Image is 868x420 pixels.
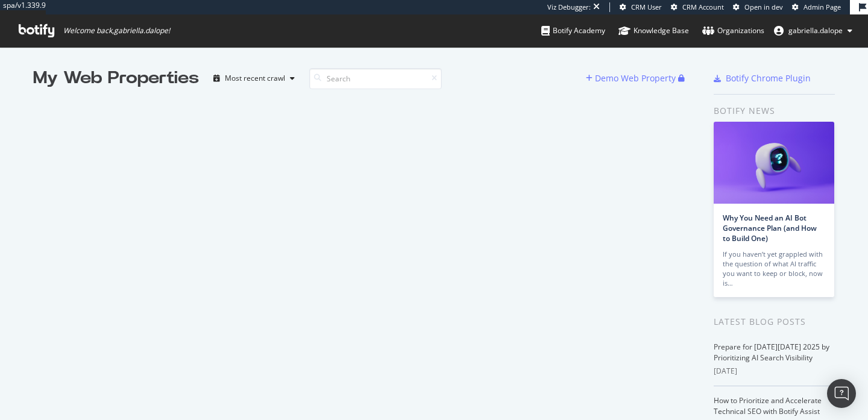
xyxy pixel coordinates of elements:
span: Admin Page [804,2,841,11]
a: Botify Chrome Plugin [714,72,811,84]
a: Open in dev [733,2,783,12]
div: Viz Debugger: [547,2,591,12]
div: Botify Academy [541,25,605,37]
span: gabriella.dalope [788,25,843,36]
a: Why You Need an AI Bot Governance Plan (and How to Build One) [723,213,817,243]
a: CRM User [620,2,662,12]
span: CRM Account [682,2,724,11]
div: My Web Properties [33,66,199,90]
div: If you haven’t yet grappled with the question of what AI traffic you want to keep or block, now is… [723,249,825,288]
a: Demo Web Property [586,73,678,83]
a: How to Prioritize and Accelerate Technical SEO with Botify Assist [714,395,822,416]
button: Demo Web Property [586,69,678,88]
a: Botify Academy [541,14,605,47]
a: Admin Page [792,2,841,12]
span: Welcome back, gabriella.dalope ! [63,26,170,36]
div: Most recent crawl [225,75,285,82]
div: Botify news [714,104,835,118]
button: Most recent crawl [209,69,300,88]
div: Organizations [702,25,764,37]
div: Latest Blog Posts [714,315,835,328]
a: Knowledge Base [618,14,689,47]
input: Search [309,68,442,89]
div: [DATE] [714,366,835,377]
span: CRM User [631,2,662,11]
a: CRM Account [671,2,724,12]
div: Botify Chrome Plugin [726,72,811,84]
button: gabriella.dalope [764,21,862,40]
img: Why You Need an AI Bot Governance Plan (and How to Build One) [714,122,834,204]
span: Open in dev [744,2,783,11]
a: Prepare for [DATE][DATE] 2025 by Prioritizing AI Search Visibility [714,342,829,363]
a: Organizations [702,14,764,47]
div: Knowledge Base [618,25,689,37]
div: Demo Web Property [595,72,676,84]
div: Open Intercom Messenger [827,379,856,408]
